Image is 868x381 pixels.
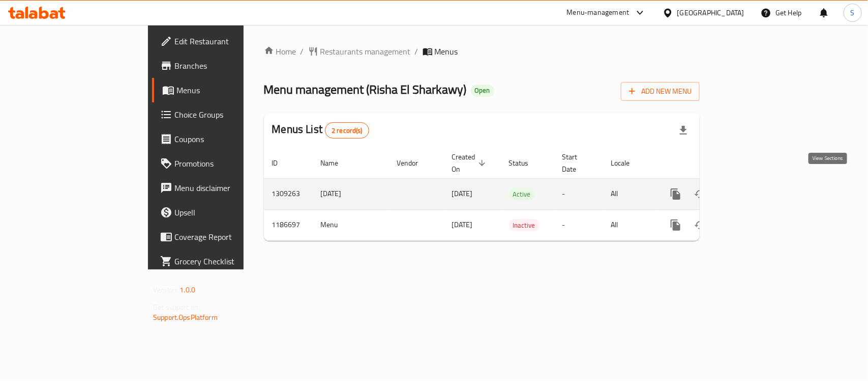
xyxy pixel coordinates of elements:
[471,86,494,95] span: Open
[152,29,293,53] a: Edit Restaurant
[688,213,712,237] button: Change Status
[509,188,535,200] span: Active
[153,283,178,296] span: Version:
[152,127,293,151] a: Coupons
[152,102,293,127] a: Choice Groups
[851,7,855,18] span: S
[471,85,494,97] div: Open
[629,85,692,98] span: Add New Menu
[152,225,293,249] a: Coverage Report
[153,301,200,314] span: Get support on:
[321,157,352,169] span: Name
[325,122,369,139] div: Total records count
[621,82,700,101] button: Add New Menu
[308,45,411,58] a: Restaurants management
[152,176,293,200] a: Menu disclaimer
[174,133,285,145] span: Coupons
[313,209,389,240] td: Menu
[677,7,744,18] div: [GEOGRAPHIC_DATA]
[603,209,655,240] td: All
[272,122,369,139] h2: Menus List
[152,151,293,176] a: Promotions
[152,200,293,225] a: Upsell
[153,311,218,324] a: Support.OpsPlatform
[325,126,369,135] span: 2 record(s)
[554,178,603,209] td: -
[174,108,285,121] span: Choice Groups
[671,118,696,143] div: Export file
[509,220,540,231] span: Inactive
[176,84,285,96] span: Menus
[152,78,293,102] a: Menus
[452,218,473,231] span: [DATE]
[272,157,291,169] span: ID
[567,7,630,19] div: Menu-management
[664,213,688,237] button: more
[452,187,473,200] span: [DATE]
[655,148,769,179] th: Actions
[509,157,542,169] span: Status
[174,157,285,170] span: Promotions
[611,157,643,169] span: Locale
[174,206,285,219] span: Upsell
[264,45,700,58] nav: breadcrumb
[301,45,304,58] li: /
[174,231,285,243] span: Coverage Report
[264,148,769,241] table: enhanced table
[174,60,285,72] span: Branches
[320,45,411,58] span: Restaurants management
[313,178,389,209] td: [DATE]
[603,178,655,209] td: All
[664,182,688,206] button: more
[174,182,285,194] span: Menu disclaimer
[688,182,712,206] button: Change Status
[174,35,285,47] span: Edit Restaurant
[264,78,467,101] span: Menu management ( Risha El Sharkawy )
[452,151,489,175] span: Created On
[554,209,603,240] td: -
[397,157,432,169] span: Vendor
[562,151,591,175] span: Start Date
[435,45,458,58] span: Menus
[415,45,418,58] li: /
[509,219,540,231] div: Inactive
[174,255,285,267] span: Grocery Checklist
[179,283,195,296] span: 1.0.0
[152,249,293,274] a: Grocery Checklist
[152,53,293,78] a: Branches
